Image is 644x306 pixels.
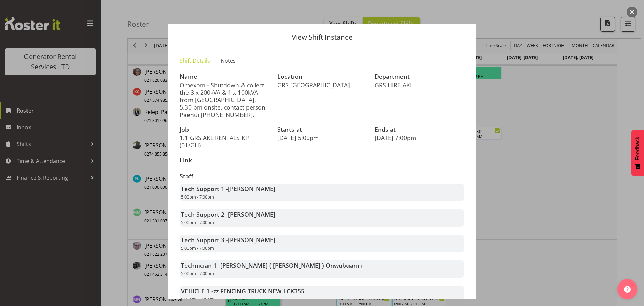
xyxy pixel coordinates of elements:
[180,73,269,80] h3: Name
[181,287,304,295] strong: VEHICLE 1 -
[228,185,275,193] span: [PERSON_NAME]
[181,194,214,200] span: 5:00pm - 7:00pm
[624,286,631,293] img: help-xxl-2.png
[631,130,644,176] button: Feedback - Show survey
[180,173,464,180] h3: Staff
[181,261,362,269] strong: Technician 1 -
[181,219,214,225] span: 5:00pm - 7:00pm
[181,185,275,193] strong: Tech Support 1 -
[181,210,275,218] strong: Tech Support 2 -
[181,236,275,244] strong: Tech Support 3 -
[220,261,362,269] span: [PERSON_NAME] ( [PERSON_NAME] ) Onwubuariri
[181,270,214,276] span: 5:00pm - 7:00pm
[221,57,236,65] span: Notes
[375,134,464,141] p: [DATE] 7:00pm
[180,57,210,65] span: Shift Details
[375,81,464,89] p: GRS HIRE AKL
[228,210,275,218] span: [PERSON_NAME]
[180,157,269,164] h3: Link
[181,296,214,302] span: 5:00pm - 7:00pm
[174,34,470,41] p: View Shift Instance
[375,126,464,133] h3: Ends at
[277,81,367,89] p: GRS [GEOGRAPHIC_DATA]
[635,137,641,160] span: Feedback
[180,134,269,149] p: 1.1 GRS AKL RENTALS KP (01/GH)
[180,126,269,133] h3: Job
[180,81,269,118] p: Omexom - Shutdown & collect the 3 x 200kVA & 1 x 100kVA from [GEOGRAPHIC_DATA]. 5.30 pm onsite, c...
[181,245,214,251] span: 5:00pm - 7:00pm
[375,73,464,80] h3: Department
[277,73,367,80] h3: Location
[277,126,367,133] h3: Starts at
[228,236,275,244] span: [PERSON_NAME]
[213,287,304,295] span: zz FENCING TRUCK NEW LCK355
[277,134,367,141] p: [DATE] 5:00pm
